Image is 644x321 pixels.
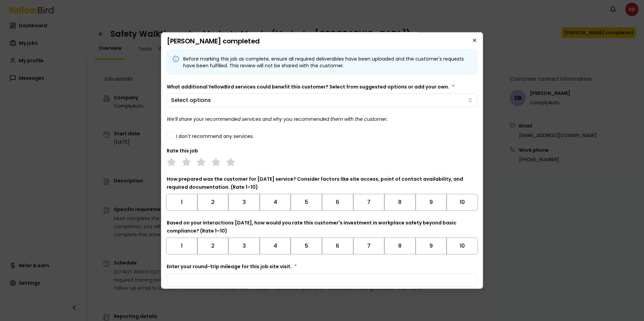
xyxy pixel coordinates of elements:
button: Toggle 8 [384,238,416,254]
label: I don't recommend any services. [176,134,254,139]
button: Toggle 1 [166,194,197,211]
button: Toggle 2 [197,238,229,254]
label: What additional YellowBird services could benefit this customer? Select from suggested options or... [167,83,454,90]
span: Select options [171,96,211,104]
button: Toggle 1 [166,238,197,254]
button: Toggle 5 [291,194,322,211]
button: Toggle 4 [260,238,291,254]
button: Toggle 10 [447,238,478,254]
button: Toggle 8 [384,194,416,211]
label: Based on your interactions [DATE], how would you rate this customer's investment in workplace saf... [167,219,456,234]
i: We’ll share your recommended services and why you recommended them with the customer. [167,116,388,122]
button: Toggle 9 [416,238,447,254]
button: Toggle 7 [353,194,385,211]
div: Before marking this job as complete, ensure all required deliverables have been uploaded and the ... [183,56,472,69]
button: Toggle 7 [353,238,385,254]
button: Select options [167,94,477,107]
button: Toggle 9 [416,194,447,211]
label: Rate this job [167,147,198,154]
button: Toggle 4 [260,194,291,211]
label: How prepared was the customer for [DATE] service? Consider factors like site access, point of con... [167,176,463,190]
button: Toggle 3 [228,194,260,211]
button: Toggle 3 [228,238,260,254]
button: Toggle 10 [447,194,478,211]
button: Toggle 6 [322,194,353,211]
button: Toggle 2 [197,194,229,211]
button: Toggle 5 [291,238,322,254]
button: Toggle 6 [322,238,353,254]
label: Enter your round-trip mileage for this job site visit. [167,263,297,270]
h2: [PERSON_NAME] completed [167,38,477,44]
